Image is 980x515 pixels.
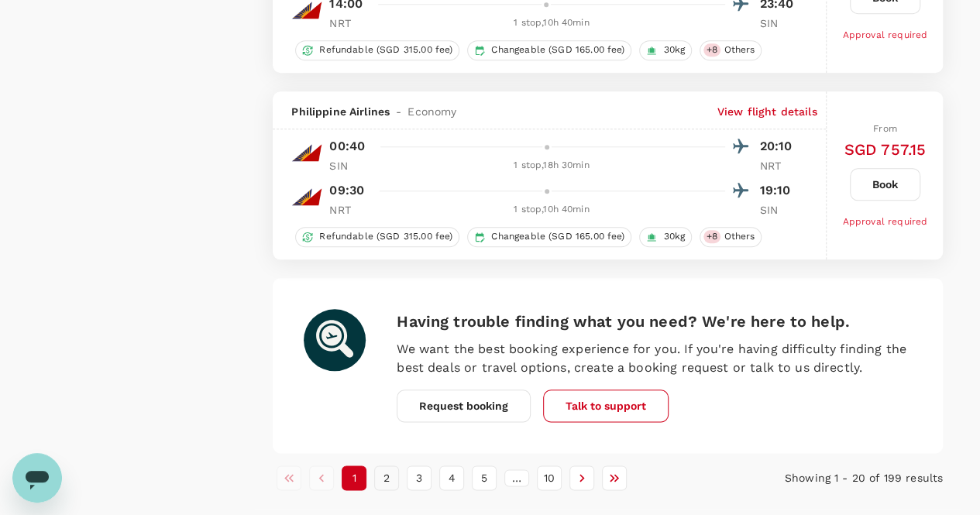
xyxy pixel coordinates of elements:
[703,43,720,57] span: + 8
[295,40,459,60] div: Refundable (SGD 315.00 fee)
[12,453,62,503] iframe: Button to launch messaging window
[397,340,912,377] p: We want the best booking experience for you. If you're having difficulty finding the best deals o...
[329,181,364,200] p: 09:30
[374,465,399,490] button: Go to page 2
[295,227,459,247] div: Refundable (SGD 315.00 fee)
[703,230,720,243] span: + 8
[313,43,459,57] span: Refundable (SGD 315.00 fee)
[485,230,631,243] span: Changeable (SGD 165.00 fee)
[397,309,912,334] h6: Having trouble finding what you need? We're here to help.
[842,216,927,227] span: Approval required
[717,230,761,243] span: Others
[407,104,456,119] span: Economy
[842,29,927,40] span: Approval required
[291,104,390,119] span: Philippine Airlines
[329,158,368,173] p: SIN
[439,465,464,490] button: Go to page 4
[850,168,920,201] button: Book
[717,104,817,119] p: View flight details
[537,465,562,490] button: Go to page 10
[504,469,529,486] div: …
[759,181,798,200] p: 19:10
[291,137,322,168] img: PR
[700,227,762,247] div: +8Others
[273,465,720,490] nav: pagination navigation
[329,15,368,31] p: NRT
[472,465,497,490] button: Go to page 5
[329,202,368,218] p: NRT
[377,15,725,31] div: 1 stop , 10h 40min
[342,465,366,490] button: page 1
[377,158,725,173] div: 1 stop , 18h 30min
[569,465,594,490] button: Go to next page
[717,43,761,57] span: Others
[639,227,692,247] div: 30kg
[377,202,725,218] div: 1 stop , 10h 40min
[602,465,627,490] button: Go to last page
[657,43,691,57] span: 30kg
[543,390,669,422] button: Talk to support
[759,202,798,218] p: SIN
[759,158,798,173] p: NRT
[657,230,691,243] span: 30kg
[700,40,762,60] div: +8Others
[639,40,692,60] div: 30kg
[759,137,798,156] p: 20:10
[873,123,897,134] span: From
[390,104,407,119] span: -
[407,465,432,490] button: Go to page 3
[844,137,926,162] h6: SGD 757.15
[467,227,631,247] div: Changeable (SGD 165.00 fee)
[485,43,631,57] span: Changeable (SGD 165.00 fee)
[397,390,531,422] button: Request booking
[329,137,365,156] p: 00:40
[720,470,943,486] p: Showing 1 - 20 of 199 results
[759,15,798,31] p: SIN
[313,230,459,243] span: Refundable (SGD 315.00 fee)
[467,40,631,60] div: Changeable (SGD 165.00 fee)
[291,181,322,212] img: PR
